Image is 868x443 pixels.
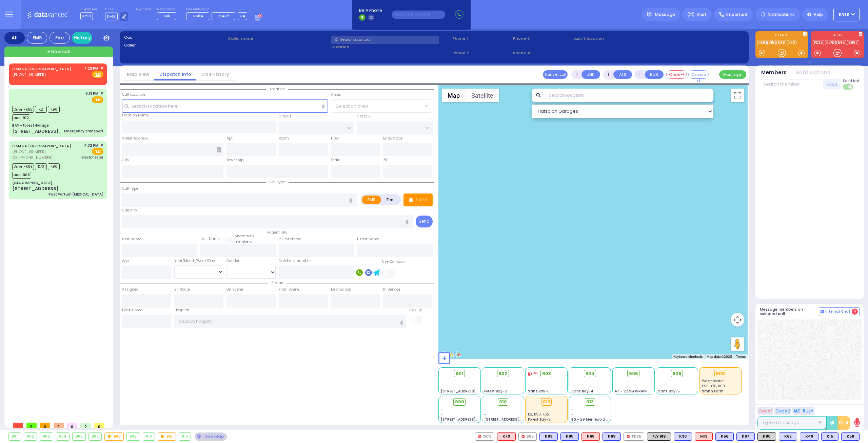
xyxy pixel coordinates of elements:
span: 4 [852,309,858,315]
div: K56 [715,432,734,441]
label: Location Name [122,113,149,118]
label: KJ EMS... [755,34,808,38]
div: Emergency Transport [64,129,103,134]
label: Call Type [122,186,138,191]
span: Sanz Bay-5 [658,389,680,394]
div: DC3 [475,432,494,441]
div: BLS [821,432,839,441]
span: - [615,384,617,389]
button: Code 2 [774,407,791,415]
div: K15 [821,432,839,441]
label: First Name [122,237,141,242]
div: BLS [674,432,692,441]
span: 906 [672,370,682,377]
label: State [331,158,340,163]
span: K90, K70, K69 [702,384,725,389]
span: FD84 [193,13,203,19]
div: Year/Month/Week/Day [174,258,223,264]
span: - [658,384,660,389]
div: K38 [674,432,692,441]
div: BLS [841,432,860,441]
button: Send [416,216,433,227]
span: 901 [456,370,463,377]
label: Apt [226,136,233,141]
div: BLS [560,432,579,441]
label: ZIP [383,158,388,163]
div: K85 [560,432,579,441]
span: 0 [94,423,104,428]
label: Night unit [136,7,151,12]
div: 904 [56,433,70,440]
div: 912 [541,398,552,406]
p: Tone [415,196,428,203]
label: Dispatcher [80,7,97,12]
label: Fire units on call [186,7,247,12]
span: 1 [13,423,23,428]
label: Cross 2 [357,114,371,119]
label: Medic on call [157,7,178,12]
div: 902 [24,433,37,440]
span: Send text [843,78,860,84]
span: CAR2 [219,13,229,19]
button: Code 1 [757,407,773,415]
button: Notifications [795,69,830,77]
span: Westchester [81,155,103,160]
span: - [484,412,486,417]
span: Other building occupants [217,147,221,152]
label: Township [226,158,243,163]
label: Last Name [200,236,220,242]
label: Pick up [409,308,422,313]
span: KY18 [839,12,849,18]
img: message.svg [647,12,652,17]
span: 903 [542,370,551,377]
button: UNIT [581,70,600,79]
div: K69 [603,432,621,441]
div: [GEOGRAPHIC_DATA] [12,180,52,185]
div: BAY - Forest Garage [12,123,49,128]
button: Code-1 [666,70,687,79]
span: 909 [455,399,464,405]
span: Help [814,12,823,18]
span: Internal Chat [825,309,850,314]
div: ALS [497,432,516,441]
span: 0 [26,423,37,428]
label: Entry Code [383,136,402,141]
a: Open this area in Google Maps (opens a new window) [440,350,462,359]
span: K2 [35,106,47,113]
div: K68 [581,432,600,441]
a: K15 [767,40,776,45]
div: See map [195,432,226,441]
div: FLY 919 [647,432,671,441]
span: BRIA Phone [359,7,382,14]
button: Message [719,70,746,79]
span: - [571,412,573,417]
div: FD25 [624,432,644,441]
div: K90 [757,432,776,441]
div: 905 [73,433,85,440]
span: Driver-K69 [12,163,34,170]
span: Alert [697,12,707,18]
div: K49 [800,432,818,441]
u: EMS [94,72,101,77]
img: red-radio-icon.svg [478,435,481,438]
div: ALS [695,432,713,441]
span: 0 [54,423,64,428]
label: Hospital [174,308,189,313]
span: Select an area [336,103,368,110]
span: Forest Bay-3 [528,417,551,422]
div: [STREET_ADDRESS] [12,185,59,192]
span: Important [726,12,748,18]
label: Call Info [122,208,137,213]
span: 910 [499,399,507,405]
label: Room [279,136,289,141]
div: BLS [603,432,621,441]
div: BLS [779,432,797,441]
div: K70 [497,432,516,441]
label: Cross 1 [279,114,291,119]
a: Map View [122,71,154,77]
label: Back Home [122,308,142,313]
label: En Route [174,287,190,292]
button: KY18 [833,8,860,21]
input: Search hospital [174,315,407,328]
span: Status [268,280,287,285]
